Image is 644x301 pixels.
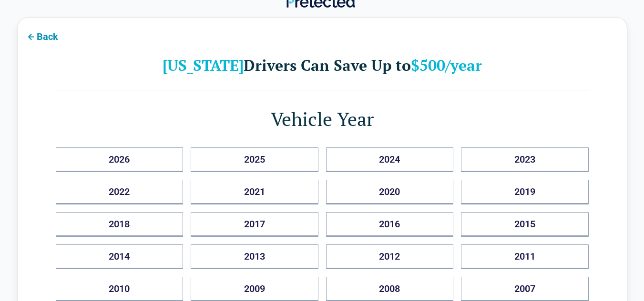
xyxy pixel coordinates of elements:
button: 2013 [191,244,318,269]
button: 2022 [56,180,184,204]
button: 2020 [326,180,454,204]
h2: Drivers Can Save Up to [56,56,589,75]
button: 2016 [326,212,454,237]
button: 2026 [56,147,184,172]
button: 2015 [461,212,589,237]
b: [US_STATE] [163,55,244,75]
button: 2014 [56,244,184,269]
button: 2024 [326,147,454,172]
button: 2025 [191,147,318,172]
button: 2011 [461,244,589,269]
button: 2017 [191,212,318,237]
button: Back [18,25,66,47]
button: 2019 [461,180,589,204]
b: $500/year [411,55,482,75]
button: 2018 [56,212,184,237]
button: 2012 [326,244,454,269]
button: 2023 [461,147,589,172]
button: 2021 [191,180,318,204]
h1: Vehicle Year [56,106,589,132]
